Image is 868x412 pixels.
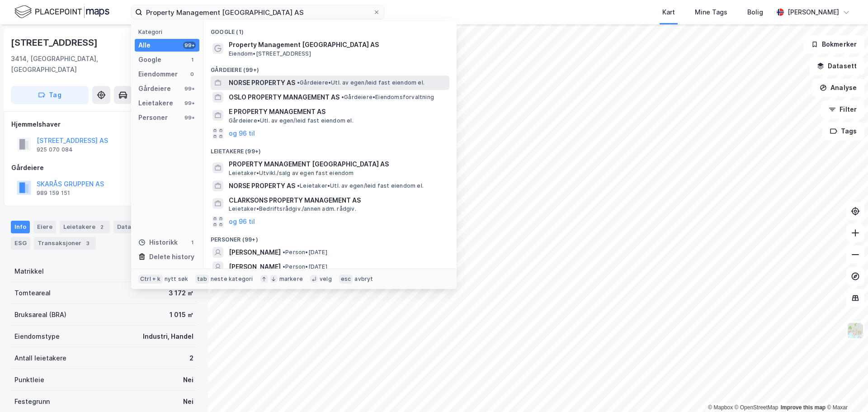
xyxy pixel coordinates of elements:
button: Filter [821,100,864,118]
span: Gårdeiere • Utl. av egen/leid fast eiendom el. [297,79,425,86]
div: 989 159 151 [37,189,70,197]
div: Leietakere (99+) [203,141,457,157]
div: Gårdeiere (99+) [203,59,457,76]
div: 99+ [183,85,196,92]
div: Google [138,54,161,65]
span: Eiendom • [STREET_ADDRESS] [229,50,311,57]
div: velg [320,275,332,283]
div: Kontrollprogram for chat [823,369,868,412]
div: Matrikkel [14,266,44,277]
button: Analyse [812,79,864,97]
div: Industri, Handel [143,331,193,342]
div: Hjemmelshaver [11,119,197,130]
div: Eiere [33,221,56,233]
div: Leietakere [60,221,110,233]
div: neste kategori [211,275,253,283]
button: Bokmerker [803,35,864,53]
div: Bolig [747,7,763,18]
img: logo.f888ab2527a4732fd821a326f86c7f29.svg [14,4,109,20]
div: Personer (99+) [203,229,457,245]
div: Historikk [138,237,178,248]
div: Leietakere [138,98,173,109]
span: • [283,263,285,270]
span: [PERSON_NAME] [229,261,281,272]
a: Mapbox [708,404,733,411]
div: Antall leietakere [14,353,66,364]
span: CLARKSONS PROPERTY MANAGEMENT AS [229,195,446,206]
a: Improve this map [781,404,826,411]
div: 2 [97,223,106,232]
iframe: Chat Widget [823,369,868,412]
div: Transaksjoner [34,237,96,250]
div: Nei [183,396,193,407]
div: Festegrunn [14,396,50,407]
div: Delete history [149,251,194,262]
div: Datasett [113,221,147,233]
span: Person • [DATE] [283,249,327,256]
button: Tags [822,122,864,140]
div: Gårdeiere [11,162,197,173]
div: tab [195,275,209,284]
div: esc [339,275,353,284]
div: markere [279,275,303,283]
span: • [341,94,344,100]
span: Person • [DATE] [283,263,327,270]
button: Datasett [809,57,864,75]
div: Mine Tags [695,7,727,18]
span: NORSE PROPERTY AS [229,77,295,88]
input: Søk på adresse, matrikkel, gårdeiere, leietakere eller personer [142,5,373,19]
div: Eiendomstype [14,331,60,342]
div: Gårdeiere [138,83,171,94]
div: 2 [189,353,193,364]
div: [STREET_ADDRESS] [11,35,99,50]
div: 1 [189,239,196,246]
span: • [297,79,300,86]
div: Kart [662,7,675,18]
div: 3 [83,239,92,248]
span: Gårdeiere • Eiendomsforvaltning [341,94,434,101]
div: Punktleie [14,374,44,385]
span: Property Management [GEOGRAPHIC_DATA] AS [229,39,446,50]
div: 99+ [183,42,196,49]
span: • [297,182,300,189]
span: Leietaker • Bedriftsrådgiv./annen adm. rådgiv. [229,205,356,213]
div: 0 [189,71,196,78]
div: Bruksareal (BRA) [14,309,66,320]
span: Leietaker • Utvikl./salg av egen fast eiendom [229,170,354,177]
div: Nei [183,374,193,385]
div: Personer [138,112,168,123]
div: 925 070 084 [37,146,73,153]
div: 3414, [GEOGRAPHIC_DATA], [GEOGRAPHIC_DATA] [11,53,164,75]
img: Z [847,322,864,339]
button: og 96 til [229,216,255,227]
span: OSLO PROPERTY MANAGEMENT AS [229,92,340,103]
span: E PROPERTY MANAGEMENT AS [229,106,446,117]
span: Gårdeiere • Utl. av egen/leid fast eiendom el. [229,117,354,124]
span: Leietaker • Utl. av egen/leid fast eiendom el. [297,182,424,189]
div: 99+ [183,99,196,107]
div: 3 172 ㎡ [169,288,193,298]
div: Info [11,221,30,233]
div: Eiendommer [138,69,178,80]
div: Alle [138,40,151,51]
button: Tag [11,86,89,104]
div: 1 015 ㎡ [170,309,193,320]
div: Kategori [138,28,199,35]
span: [PERSON_NAME] [229,247,281,258]
div: ESG [11,237,30,250]
div: Google (1) [203,21,457,38]
span: NORSE PROPERTY AS [229,180,295,191]
div: Ctrl + k [138,275,163,284]
button: og 96 til [229,128,255,139]
div: [PERSON_NAME] [788,7,839,18]
span: PROPERTY MANAGEMENT [GEOGRAPHIC_DATA] AS [229,159,446,170]
a: OpenStreetMap [735,404,778,411]
div: 1 [189,56,196,63]
div: 99+ [183,114,196,121]
span: • [283,249,285,256]
div: nytt søk [165,275,189,283]
div: avbryt [354,275,373,283]
div: Tomteareal [14,288,51,298]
